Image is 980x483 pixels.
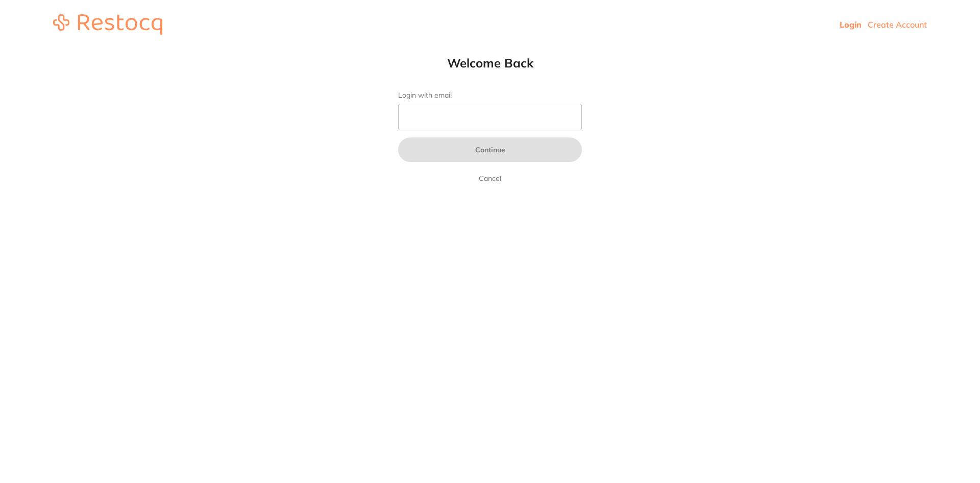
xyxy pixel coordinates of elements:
[398,91,582,100] label: Login with email
[53,14,162,35] img: restocq_logo.svg
[840,19,862,30] a: Login
[477,172,503,185] a: Cancel
[868,19,927,30] a: Create Account
[398,137,582,162] button: Continue
[378,55,602,71] h1: Welcome Back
